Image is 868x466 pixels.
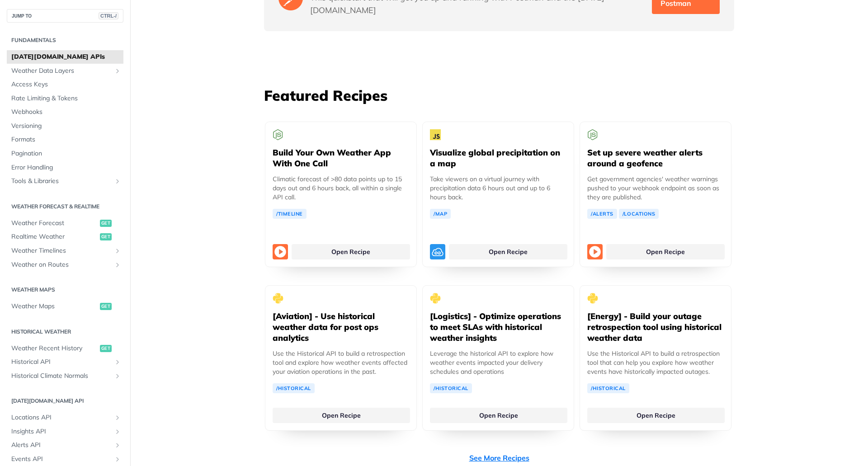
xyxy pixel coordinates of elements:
[100,303,112,310] span: get
[11,455,112,464] span: Events API
[11,344,98,353] span: Weather Recent History
[11,177,112,186] span: Tools & Libraries
[7,258,123,272] a: Weather on RoutesShow subpages for Weather on Routes
[587,349,724,376] p: Use the Historical API to build a retrospection tool that can help you explore how weather events...
[7,133,123,146] a: Formats
[7,425,123,438] a: Insights APIShow subpages for Insights API
[114,372,121,380] button: Show subpages for Historical Climate Normals
[114,414,121,421] button: Show subpages for Locations API
[99,12,118,19] span: CTRL-/
[7,36,123,44] h2: Fundamentals
[114,67,121,75] button: Show subpages for Weather Data Layers
[273,147,409,169] h5: Build Your Own Weather App With One Call
[606,244,725,259] a: Open Recipe
[430,311,566,344] h5: [Logistics] - Optimize operations to meet SLAs with historical weather insights
[114,442,121,449] button: Show subpages for Alerts API
[619,209,659,219] a: /Locations
[7,119,123,133] a: Versioning
[11,66,112,75] span: Weather Data Layers
[11,427,112,436] span: Insights API
[292,244,410,259] a: Open Recipe
[587,174,724,202] p: Get government agencies' weather warnings pushed to your webhook endpoint as soon as they are pub...
[7,411,123,424] a: Locations APIShow subpages for Locations API
[114,456,121,463] button: Show subpages for Events API
[449,244,567,259] a: Open Recipe
[100,220,112,227] span: get
[11,122,121,131] span: Versioning
[11,246,112,255] span: Weather Timelines
[7,342,123,355] a: Weather Recent Historyget
[7,64,123,78] a: Weather Data LayersShow subpages for Weather Data Layers
[264,85,734,105] h3: Featured Recipes
[7,244,123,258] a: Weather TimelinesShow subpages for Weather Timelines
[11,302,98,311] span: Weather Maps
[273,408,410,423] a: Open Recipe
[114,261,121,268] button: Show subpages for Weather on Routes
[7,78,123,91] a: Access Keys
[7,452,123,466] a: Events APIShow subpages for Events API
[7,369,123,383] a: Historical Climate NormalsShow subpages for Historical Climate Normals
[430,349,566,376] p: Leverage the historical API to explore how weather events impacted your delivery schedules and op...
[114,247,121,254] button: Show subpages for Weather Timelines
[114,178,121,185] button: Show subpages for Tools & Libraries
[11,52,121,61] span: [DATE][DOMAIN_NAME] APIs
[11,260,112,269] span: Weather on Routes
[7,202,123,211] h2: Weather Forecast & realtime
[7,105,123,119] a: Webhooks
[11,441,112,450] span: Alerts API
[11,372,112,381] span: Historical Climate Normals
[11,163,121,172] span: Error Handling
[587,147,724,169] h5: Set up severe weather alerts around a geofence
[587,209,617,219] a: /Alerts
[7,217,123,230] a: Weather Forecastget
[7,161,123,174] a: Error Handling
[11,80,121,89] span: Access Keys
[273,311,409,344] h5: [Aviation] - Use historical weather data for post ops analytics
[273,349,409,376] p: Use the Historical API to build a retrospection tool and explore how weather events affected your...
[7,230,123,244] a: Realtime Weatherget
[7,355,123,369] a: Historical APIShow subpages for Historical API
[430,383,472,393] a: /Historical
[430,408,567,423] a: Open Recipe
[114,428,121,435] button: Show subpages for Insights API
[273,209,307,219] a: /Timeline
[469,452,529,463] a: See More Recipes
[7,300,123,313] a: Weather Mapsget
[7,92,123,105] a: Rate Limiting & Tokens
[587,408,725,423] a: Open Recipe
[273,383,315,393] a: /Historical
[11,94,121,103] span: Rate Limiting & Tokens
[11,108,121,117] span: Webhooks
[11,219,98,228] span: Weather Forecast
[11,232,98,241] span: Realtime Weather
[7,147,123,160] a: Pagination
[100,345,112,352] span: get
[11,149,121,158] span: Pagination
[7,328,123,336] h2: Historical Weather
[100,233,112,240] span: get
[7,438,123,452] a: Alerts APIShow subpages for Alerts API
[7,397,123,405] h2: [DATE][DOMAIN_NAME] API
[430,174,566,202] p: Take viewers on a virtual journey with precipitation data 6 hours out and up to 6 hours back.
[587,383,629,393] a: /Historical
[7,174,123,188] a: Tools & LibrariesShow subpages for Tools & Libraries
[11,358,112,367] span: Historical API
[273,174,409,202] p: Climatic forecast of >80 data points up to 15 days out and 6 hours back, all within a single API ...
[11,413,112,422] span: Locations API
[7,286,123,294] h2: Weather Maps
[430,147,566,169] h5: Visualize global precipitation on a map
[430,209,451,219] a: /Map
[7,9,123,23] button: JUMP TOCTRL-/
[7,50,123,64] a: [DATE][DOMAIN_NAME] APIs
[11,135,121,144] span: Formats
[114,358,121,366] button: Show subpages for Historical API
[587,311,724,344] h5: [Energy] - Build your outage retrospection tool using historical weather data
